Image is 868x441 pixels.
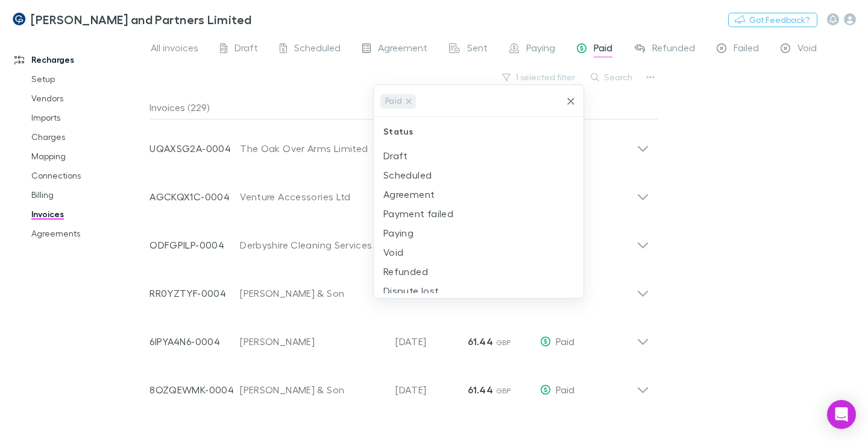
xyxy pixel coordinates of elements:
li: Refunded [374,262,583,281]
li: Scheduled [374,165,583,185]
div: Paid [380,94,416,109]
button: Clear [562,93,579,110]
div: Status [374,117,583,146]
li: Payment failed [374,204,583,223]
li: Dispute lost [374,281,583,300]
li: Agreement [374,185,583,204]
li: Void [374,243,583,262]
li: Draft [374,146,583,165]
div: Open Intercom Messenger [827,400,856,429]
span: Paid [381,94,406,108]
li: Paying [374,223,583,243]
